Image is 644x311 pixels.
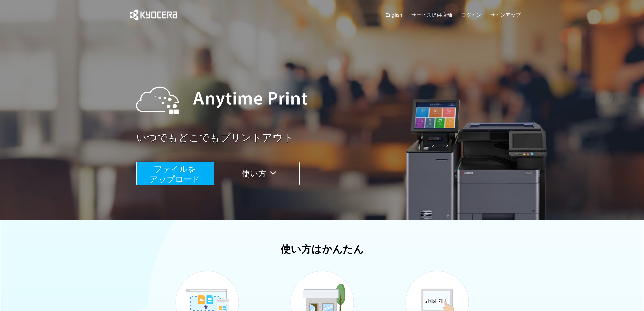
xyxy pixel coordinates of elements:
a: English [386,11,402,18]
button: 使い方 [222,162,300,185]
span: ファイルを ​​アップロード [150,164,200,184]
a: サインアップ [490,11,521,18]
a: いつでもどこでもプリントアウト [136,131,525,145]
a: ログイン [461,11,481,18]
button: ファイルを​​アップロード [136,162,214,185]
a: サービス提供店舗 [411,11,452,18]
